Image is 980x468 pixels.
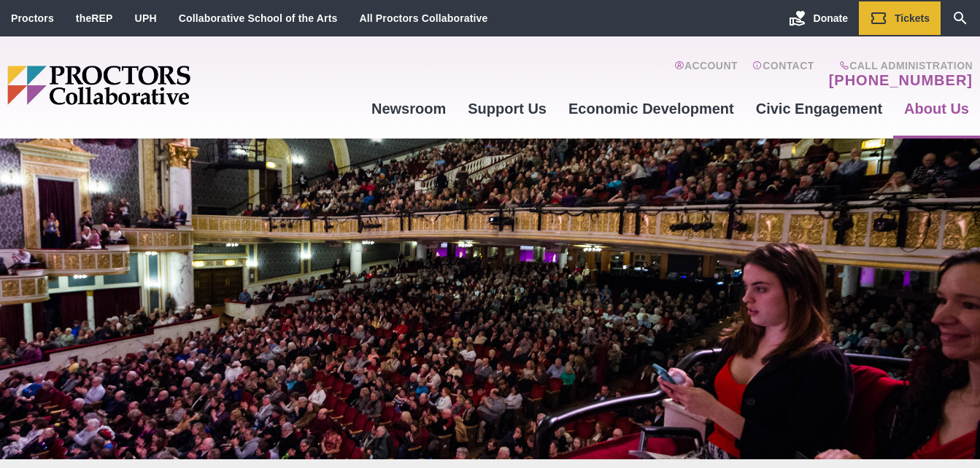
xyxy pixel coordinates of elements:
a: Search [941,1,980,35]
span: Donate [814,12,848,24]
a: theREP [76,12,113,24]
a: Tickets [859,1,941,35]
a: Donate [778,1,859,35]
a: About Us [893,89,980,128]
a: Economic Development [557,89,745,128]
a: Proctors [11,12,54,24]
a: UPH [135,12,157,24]
span: Call Administration [825,60,973,71]
a: Newsroom [360,89,457,128]
img: Proctors logo [7,66,303,105]
a: Civic Engagement [745,89,893,128]
a: Contact [752,60,814,89]
a: Collaborative School of the Arts [179,12,338,24]
a: All Proctors Collaborative [359,12,487,24]
a: Account [674,60,738,89]
a: [PHONE_NUMBER] [829,71,973,89]
span: Tickets [895,12,930,24]
a: Support Us [457,89,557,128]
